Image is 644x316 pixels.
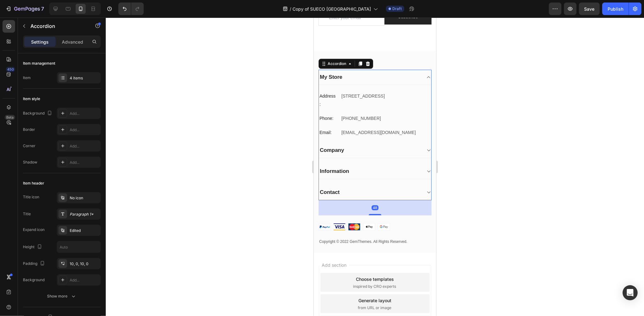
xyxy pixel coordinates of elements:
[30,22,84,30] p: Accordion
[579,3,600,15] button: Save
[23,159,37,165] div: Shadow
[28,97,117,105] p: [PHONE_NUMBER]
[23,194,39,200] div: Title icon
[23,227,45,233] div: Expand icon
[292,6,371,12] span: Copy of SUECO [GEOGRAPHIC_DATA]
[5,221,117,227] p: Copyright © 2022 GemThemes. All Rights Reserved.
[70,212,99,217] div: Paragraph 1*
[5,206,76,213] img: Alt Image
[70,111,99,116] div: Add...
[70,75,99,81] div: 4 items
[70,195,99,201] div: No icon
[23,260,46,268] div: Padding
[290,6,291,12] span: /
[70,160,99,165] div: Add...
[608,6,623,12] div: Publish
[392,6,402,12] span: Draft
[3,3,47,15] button: 7
[118,3,144,15] div: Undo/Redo
[70,261,99,267] div: 10, 0, 10, 0
[6,75,23,90] p: Address:
[23,96,40,102] div: Item style
[62,39,83,45] p: Advanced
[23,109,53,118] div: Background
[28,75,117,83] p: [STREET_ADDRESS]
[602,3,629,15] button: Publish
[5,170,27,179] div: Contact
[70,127,99,133] div: Add...
[47,293,77,299] div: Show more
[6,111,23,119] p: Email:
[23,75,31,81] div: Item
[42,258,80,265] div: Choose templates
[70,277,99,283] div: Add...
[44,287,78,293] span: from URL or image
[23,180,44,186] div: Item header
[23,211,31,217] div: Title
[5,128,31,137] div: Company
[5,115,15,120] div: Beta
[5,149,36,158] div: Information
[70,143,99,149] div: Add...
[23,61,55,66] div: Item management
[41,5,44,13] p: 7
[23,243,43,251] div: Height
[584,6,595,12] span: Save
[57,241,100,253] input: Auto
[623,285,638,300] div: Open Intercom Messenger
[23,277,45,283] div: Background
[5,244,35,251] span: Add section
[6,97,23,105] p: Phone:
[45,280,78,286] div: Generate layout
[31,39,49,45] p: Settings
[23,127,35,132] div: Border
[6,67,15,72] div: 450
[5,55,30,64] div: My Store
[23,143,35,149] div: Corner
[28,111,117,119] p: [EMAIL_ADDRESS][DOMAIN_NAME]
[314,18,436,316] iframe: Design area
[13,43,34,49] div: Accordion
[70,228,99,233] div: Edited
[39,266,82,272] span: inspired by CRO experts
[58,188,65,193] div: 48
[23,291,101,302] button: Show more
